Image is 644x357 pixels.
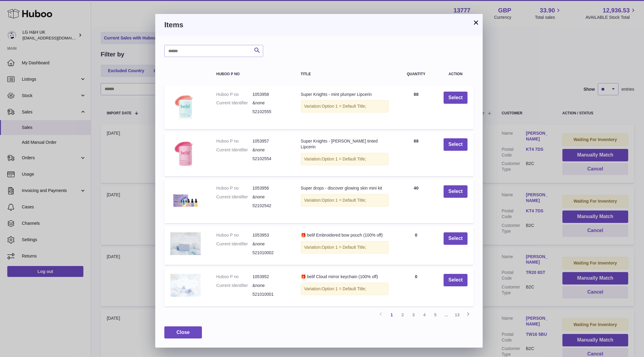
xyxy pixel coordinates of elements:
[164,326,202,339] button: Close
[438,66,474,82] th: Action
[216,185,252,191] dt: Huboo P no
[301,185,389,191] div: Super drops - discover glowing skin mini kit
[441,309,452,320] span: ...
[395,226,438,265] td: 0
[301,241,389,254] div: Variation:
[253,283,289,288] dd: &none
[322,198,366,203] span: Option 1 = Default Title;
[216,92,252,97] dt: Huboo P no
[253,194,289,200] dd: &none
[444,274,468,286] button: Select
[176,330,190,335] span: Close
[210,66,295,82] th: Huboo P no
[170,274,201,297] img: 🎁 belif Cloud mirror keychain (100% off)
[216,283,252,288] dt: Current Identifier
[253,138,289,144] dd: 1053957
[322,157,366,161] span: Option 1 = Default Title;
[253,274,289,280] dd: 1053952
[170,232,201,255] img: 🎁 belif Embroidered bow pouch (100% off)
[164,20,474,30] h3: Items
[395,268,438,306] td: 0
[253,92,289,97] dd: 1053958
[301,92,389,97] div: Super Knights - mint plumper Lipcerin
[444,138,468,151] button: Select
[322,104,366,109] span: Option 1 = Default Title;
[395,86,438,130] td: 88
[170,92,201,122] img: Super Knights - mint plumper Lipcerin
[216,232,252,238] dt: Huboo P no
[301,283,389,295] div: Variation:
[253,250,289,256] dd: 521010002
[253,156,289,162] dd: 52102554
[216,241,252,247] dt: Current Identifier
[395,66,438,82] th: Quantity
[253,147,289,153] dd: &none
[170,185,201,216] img: Super drops - discover glowing skin mini kit
[253,203,289,209] dd: 52102542
[322,245,366,250] span: Option 1 = Default Title;
[430,309,441,320] a: 5
[216,100,252,106] dt: Current Identifier
[216,274,252,280] dt: Huboo P no
[472,19,480,26] button: ×
[322,286,366,291] span: Option 1 = Default Title;
[444,92,468,104] button: Select
[397,309,408,320] a: 2
[301,138,389,150] div: Super Knights - [PERSON_NAME] tinted Lipcerin
[395,132,438,176] td: 88
[253,109,289,115] dd: 52102555
[452,309,463,320] a: 13
[301,194,389,207] div: Variation:
[253,291,289,297] dd: 521010001
[216,138,252,144] dt: Huboo P no
[216,194,252,200] dt: Current Identifier
[253,241,289,247] dd: &none
[170,138,201,169] img: Super Knights - berry tinted Lipcerin
[419,309,430,320] a: 4
[408,309,419,320] a: 3
[253,232,289,238] dd: 1053953
[301,100,389,113] div: Variation:
[295,66,395,82] th: Title
[301,153,389,165] div: Variation:
[301,232,389,238] div: 🎁 belif Embroidered bow pouch (100% off)
[253,100,289,106] dd: &none
[216,147,252,153] dt: Current Identifier
[395,179,438,223] td: 40
[301,274,389,280] div: 🎁 belif Cloud mirror keychain (100% off)
[444,232,468,245] button: Select
[386,309,397,320] a: 1
[444,185,468,198] button: Select
[253,185,289,191] dd: 1053956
